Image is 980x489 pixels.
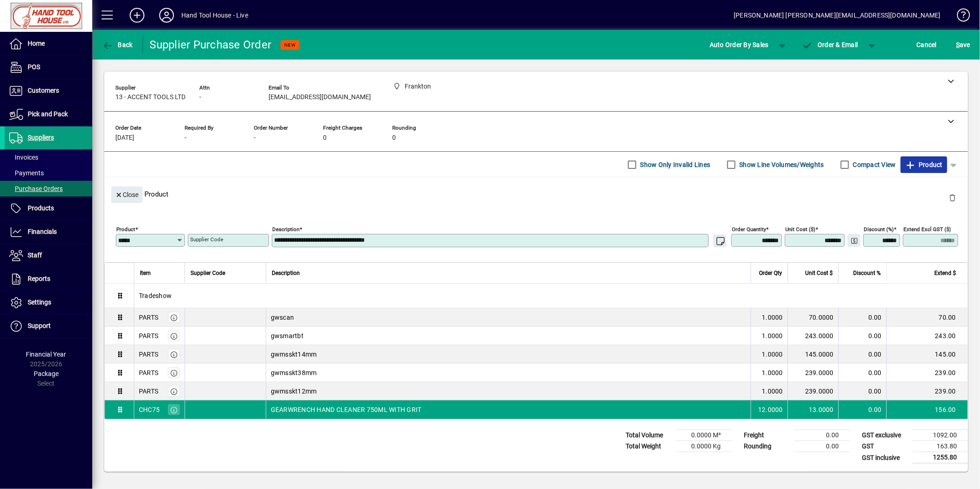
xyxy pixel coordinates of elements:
[797,36,863,53] button: Order & Email
[788,345,838,364] td: 145.0000
[139,331,158,340] div: PARTS
[139,313,158,322] div: PARTS
[100,36,135,53] button: Back
[104,177,968,211] div: Product
[92,36,143,53] app-page-header-button: Back
[28,134,54,141] span: Suppliers
[941,193,963,202] app-page-header-button: Delete
[134,284,968,308] div: Tradeshow
[5,268,92,291] a: Reports
[838,400,886,419] td: 0.00
[676,441,732,452] td: 0.0000 Kg
[941,186,963,209] button: Delete
[676,430,732,441] td: 0.0000 M³
[5,165,92,181] a: Payments
[621,430,676,441] td: Total Volume
[901,156,947,173] button: Product
[751,308,788,327] td: 1.0000
[5,181,92,197] a: Purchase Orders
[710,37,769,52] span: Auto Order By Sales
[903,226,951,233] mat-label: Extend excl GST ($)
[705,36,773,53] button: Auto Order By Sales
[272,226,299,233] mat-label: Description
[751,400,788,419] td: 12.0000
[139,387,158,396] div: PARTS
[751,364,788,382] td: 1.0000
[9,154,38,161] span: Invoices
[838,327,886,345] td: 0.00
[26,351,66,358] span: Financial Year
[5,32,92,55] a: Home
[199,94,201,101] span: -
[886,382,968,400] td: 239.00
[9,185,63,192] span: Purchase Orders
[802,41,858,48] span: Order & Email
[152,7,181,24] button: Profile
[853,268,881,278] span: Discount %
[5,315,92,338] a: Support
[950,2,968,32] a: Knowledge Base
[9,169,44,177] span: Payments
[122,7,152,24] button: Add
[28,110,68,118] span: Pick and Pack
[5,197,92,220] a: Products
[954,36,973,53] button: Save
[864,226,894,233] mat-label: Discount (%)
[838,364,886,382] td: 0.00
[28,40,45,47] span: Home
[271,331,304,340] span: gwsmartbt
[271,387,317,396] span: gwmsskt12mm
[639,160,711,169] label: Show Only Invalid Lines
[271,313,294,322] span: gwscan
[271,368,317,377] span: gwmsskt38mm
[788,327,838,345] td: 243.0000
[795,441,850,452] td: 0.00
[838,345,886,364] td: 0.00
[788,400,838,419] td: 13.0000
[5,221,92,244] a: Financials
[115,187,139,203] span: Close
[139,368,158,377] div: PARTS
[795,430,850,441] td: 0.00
[191,268,225,278] span: Supplier Code
[28,275,50,282] span: Reports
[788,308,838,327] td: 70.0000
[913,452,968,464] td: 1255.80
[139,350,158,359] div: PARTS
[150,37,272,52] div: Supplier Purchase Order
[886,308,968,327] td: 70.00
[857,452,913,464] td: GST inclusive
[34,370,59,377] span: Package
[913,430,968,441] td: 1092.00
[838,382,886,400] td: 0.00
[956,37,970,52] span: ave
[28,322,51,329] span: Support
[917,37,937,52] span: Cancel
[739,430,795,441] td: Freight
[886,364,968,382] td: 239.00
[269,94,371,101] span: [EMAIL_ADDRESS][DOMAIN_NAME]
[838,308,886,327] td: 0.00
[886,345,968,364] td: 145.00
[848,234,860,247] button: Change Price Levels
[739,441,795,452] td: Rounding
[857,441,913,452] td: GST
[5,79,92,102] a: Customers
[115,134,134,142] span: [DATE]
[751,345,788,364] td: 1.0000
[115,94,185,101] span: 13 - ACCENT TOOLS LTD
[851,160,896,169] label: Compact View
[185,134,186,142] span: -
[28,87,59,94] span: Customers
[181,8,248,23] div: Hand Tool House - Live
[732,226,766,233] mat-label: Order Quantity
[914,36,939,53] button: Cancel
[5,56,92,79] a: POS
[139,405,160,414] div: CHC75
[805,268,833,278] span: Unit Cost $
[28,251,42,259] span: Staff
[111,186,143,203] button: Close
[5,291,92,314] a: Settings
[738,160,824,169] label: Show Line Volumes/Weights
[5,149,92,165] a: Invoices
